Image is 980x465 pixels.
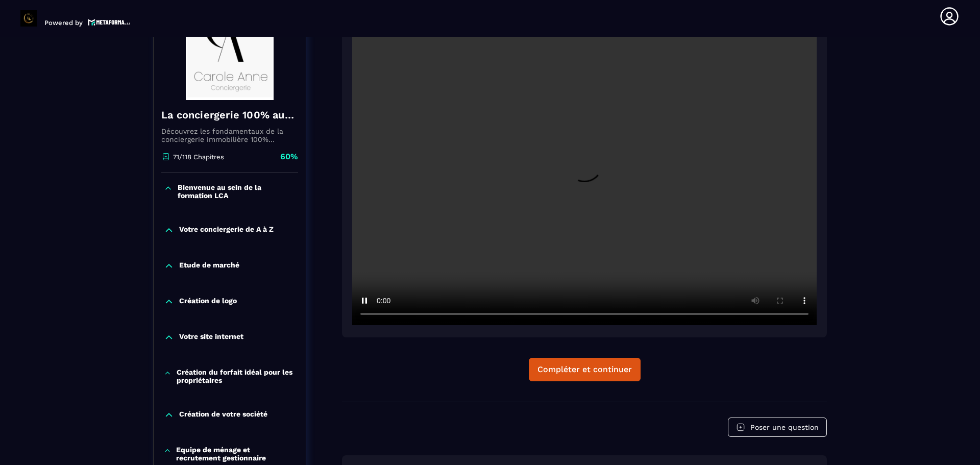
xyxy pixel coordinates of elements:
[177,368,296,384] p: Création du forfait idéal pour les propriétaires
[179,225,274,235] p: Votre conciergerie de A à Z
[179,261,239,271] p: Etude de marché
[173,153,224,161] p: 71/118 Chapitres
[179,297,237,307] p: Création de logo
[161,108,298,122] h4: La conciergerie 100% automatisée
[176,446,296,462] p: Equipe de ménage et recrutement gestionnaire
[179,332,243,342] p: Votre site internet
[537,364,632,375] div: Compléter et continuer
[280,151,298,162] p: 60%
[44,19,83,27] p: Powered by
[161,127,298,143] p: Découvrez les fondamentaux de la conciergerie immobilière 100% automatisée. Cette formation est c...
[178,183,296,200] p: Bienvenue au sein de la formation LCA
[728,418,827,437] button: Poser une question
[529,358,641,381] button: Compléter et continuer
[20,10,37,27] img: logo-branding
[179,410,267,420] p: Création de votre société
[88,18,131,27] img: logo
